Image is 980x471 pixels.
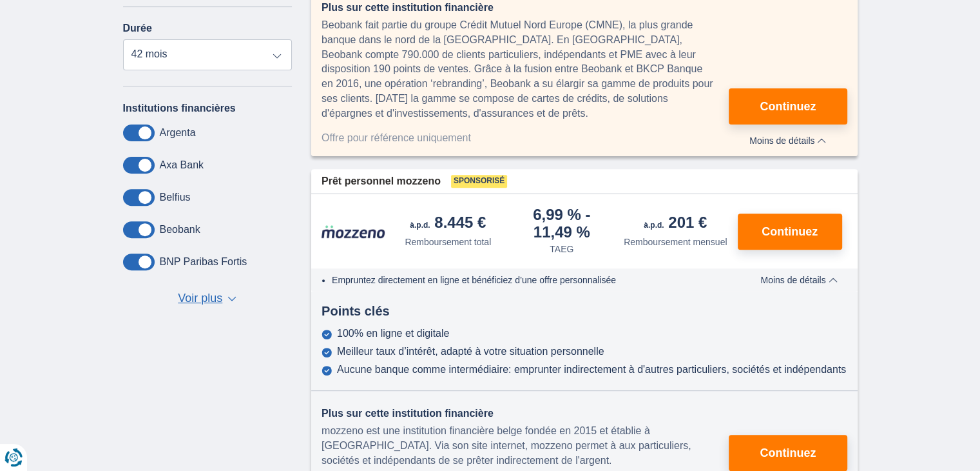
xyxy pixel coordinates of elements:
label: Durée [123,23,152,34]
div: 8.445 € [410,215,486,233]
div: Offre pour référence uniquement [322,131,729,146]
span: Continuez [762,226,818,237]
span: Moins de détails [749,136,826,145]
span: Voir plus [178,290,222,307]
div: Beobank fait partie du groupe Crédit Mutuel Nord Europe (CMNE), la plus grande banque dans le nor... [322,18,729,121]
span: Continuez [760,447,816,459]
div: mozzeno est une institution financière belge fondée en 2015 et établie à [GEOGRAPHIC_DATA]. Via s... [322,424,729,468]
button: Voir plus ▼ [174,290,240,308]
label: Axa Bank [160,159,204,171]
li: Empruntez directement en ligne et bénéficiez d’une offre personnalisée [332,274,729,286]
div: Remboursement total [405,235,491,248]
span: Continuez [760,101,816,112]
img: pret personnel Mozzeno [322,225,386,239]
div: 100% en ligne et digitale [337,328,449,339]
button: Moins de détails [751,275,847,285]
label: Institutions financières [123,103,236,114]
span: ▼ [227,296,236,301]
div: Meilleur taux d’intérêt, adapté à votre situation personnelle [337,346,604,357]
label: BNP Paribas Fortis [160,256,247,268]
span: Prêt personnel mozzeno [322,174,441,189]
button: Continuez [729,88,847,125]
div: TAEG [550,243,573,256]
div: Remboursement mensuel [624,235,727,248]
span: Sponsorisé [451,175,507,188]
div: 201 € [644,215,707,233]
button: Continuez [729,435,847,471]
button: Continuez [738,214,842,250]
div: 6,99 % [510,207,614,240]
label: Argenta [160,127,196,139]
div: Points clés [311,302,858,321]
span: Moins de détails [760,276,837,285]
div: Aucune banque comme intermédiaire: emprunter indirectement à d'autres particuliers, sociétés et i... [337,364,846,376]
div: Plus sur cette institution financière [322,406,729,421]
label: Belfius [160,192,191,203]
label: Beobank [160,224,200,235]
button: Moins de détails [729,131,847,146]
div: Plus sur cette institution financière [322,1,729,15]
